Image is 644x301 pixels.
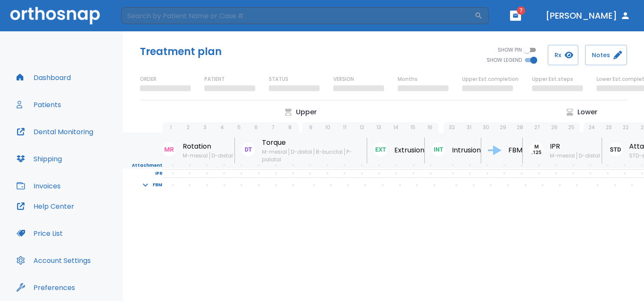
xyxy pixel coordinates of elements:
p: Intrusion [452,145,481,155]
p: IPR [550,141,602,152]
p: 15 [410,124,415,131]
p: ORDER [140,75,156,83]
p: 1 [170,124,172,131]
p: Torque [262,138,367,148]
button: Preferences [11,277,80,298]
span: M-mesial [550,152,577,159]
span: M-mesial [183,152,209,159]
button: Dental Monitoring [11,122,98,142]
p: 27 [534,124,540,131]
p: Months [398,75,418,83]
span: B-bucctal [314,148,344,155]
p: 30 [483,124,489,131]
span: M-mesial [262,148,289,155]
p: FBM [153,181,162,189]
p: 2 [187,124,190,131]
p: Upper [296,107,317,117]
h5: Treatment plan [140,45,222,58]
button: Dashboard [11,67,76,88]
button: Patients [11,94,66,115]
p: Rotation [183,141,234,152]
p: 4 [220,124,224,131]
button: Rx [548,45,578,65]
button: Notes [585,45,627,65]
p: 28 [517,124,523,131]
span: D-distal [289,148,314,155]
button: [PERSON_NAME] [542,8,634,23]
p: PATIENT [204,75,225,83]
span: 7 [517,6,525,15]
p: STATUS [269,75,288,83]
p: 29 [500,124,506,131]
input: Search by Patient Name or Case # [121,7,474,24]
span: D-distal [209,152,234,159]
p: 10 [325,124,330,131]
img: Orthosnap [10,7,100,24]
p: 3 [204,124,206,131]
button: Help Center [11,196,79,216]
p: 12 [360,124,364,131]
button: Price List [11,223,68,243]
button: Account Settings [11,250,96,271]
p: Upper Est.completion [462,75,519,83]
p: 24 [588,124,595,131]
p: IPR [123,170,162,177]
p: 26 [551,124,558,131]
p: Upper Est.steps [532,75,573,83]
p: 31 [467,124,471,131]
p: 16 [427,124,432,131]
p: 9 [309,124,312,131]
button: Shipping [11,149,67,169]
span: D-distal [577,152,602,159]
p: 22 [623,124,629,131]
p: 11 [343,124,346,131]
span: SHOW PIN [498,46,522,54]
p: 7 [272,124,275,131]
p: Lower [577,107,597,117]
p: VERSION [333,75,354,83]
p: 25 [568,124,574,131]
p: 6 [254,124,258,131]
span: P-palatal [262,148,352,163]
p: 32 [449,124,455,131]
span: SHOW LEGEND [487,56,522,64]
p: Attachment [123,162,162,169]
p: Extrusion [394,145,424,155]
p: 14 [393,124,399,131]
p: 23 [606,124,612,131]
p: 8 [288,124,292,131]
p: FBM [508,145,522,155]
p: 13 [376,124,381,131]
button: Invoices [11,176,66,196]
p: 5 [237,124,241,131]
